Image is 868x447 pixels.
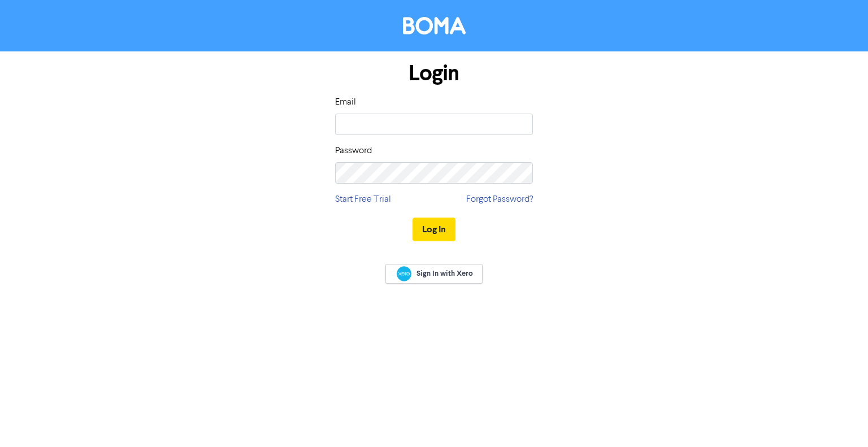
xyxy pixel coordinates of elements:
[335,193,391,206] a: Start Free Trial
[335,144,372,158] label: Password
[416,268,473,279] span: Sign In with Xero
[397,266,411,281] img: Xero logo
[335,60,533,86] h1: Login
[335,96,356,109] label: Email
[466,193,533,206] a: Forgot Password?
[385,264,483,284] a: Sign In with Xero
[413,218,455,241] button: Log In
[403,17,466,34] img: BOMA Logo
